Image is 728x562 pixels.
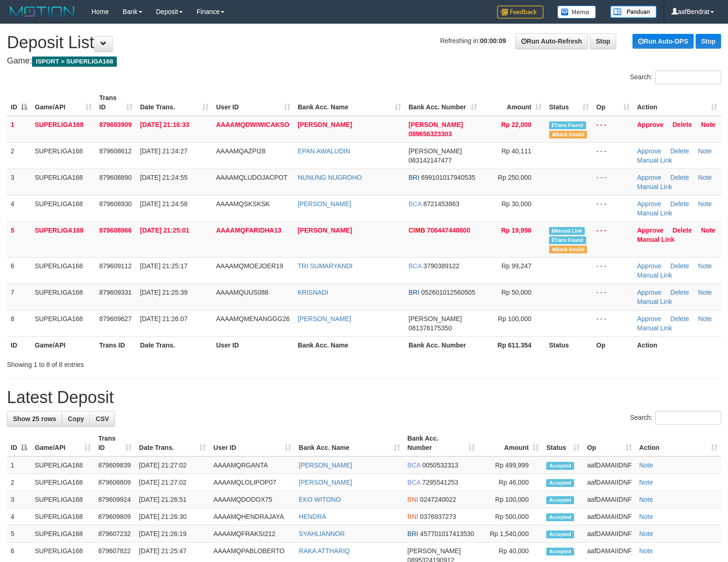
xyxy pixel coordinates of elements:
[7,221,31,257] td: 5
[637,121,664,128] a: Approve
[95,491,135,508] td: 879609924
[298,174,362,181] a: NUNUNG NUGROHO
[210,430,295,456] th: User ID: activate to sort column ascending
[135,456,210,474] td: [DATE] 21:27:02
[637,147,661,155] a: Approve
[140,227,189,234] span: [DATE] 21:25:01
[13,415,56,423] span: Show 25 rows
[299,513,326,520] a: HENDRA
[593,195,633,221] td: - - -
[672,121,692,128] a: Delete
[549,121,586,129] span: Similar transaction found
[408,496,418,503] span: BNI
[421,174,475,181] span: Copy 699101017940535 to clipboard
[96,336,136,354] th: Trans ID
[408,547,461,555] span: [PERSON_NAME]
[549,227,585,235] span: Manually Linked
[501,121,531,128] span: Rp 22,000
[7,33,721,52] h1: Deposit List
[31,474,95,491] td: SUPERLIGA168
[637,174,661,181] a: Approve
[637,315,661,322] a: Approve
[408,461,421,469] span: BCA
[427,227,470,234] span: Copy 706447440800 to clipboard
[298,315,351,322] a: [PERSON_NAME]
[671,315,689,322] a: Delete
[630,411,721,425] label: Search:
[630,70,721,84] label: Search:
[637,262,661,270] a: Approve
[99,315,132,322] span: 879609627
[633,336,721,354] th: Action
[299,530,345,537] a: SYAHLIANNOR
[479,474,543,491] td: Rp 46,000
[7,57,721,66] h4: Game:
[96,415,109,423] span: CSV
[422,479,459,486] span: Copy 7295541253 to clipboard
[140,121,189,128] span: [DATE] 21:16:33
[210,508,295,525] td: AAAAMQHENDRAJAYA
[549,131,587,139] span: Bank is not match
[7,89,31,116] th: ID: activate to sort column descending
[135,525,210,543] td: [DATE] 21:26:19
[99,174,132,181] span: 879608890
[440,37,506,44] span: Refreshing in:
[7,5,77,19] img: MOTION_logo.png
[549,246,587,253] span: Bank is not match
[210,525,295,543] td: AAAAMQFRAKSI212
[7,491,31,508] td: 3
[31,116,96,143] td: SUPERLIGA168
[546,462,574,470] span: Accepted
[593,169,633,195] td: - - -
[637,227,664,234] a: Approve
[583,508,635,525] td: aafDAMAIIDNF
[140,174,187,181] span: [DATE] 21:24:55
[212,336,294,354] th: User ID
[498,315,531,322] span: Rp 100,000
[583,525,635,543] td: aafDAMAIIDNF
[698,262,712,270] a: Note
[698,174,712,181] a: Note
[298,147,350,155] a: EPAN AWALUDIN
[501,227,531,234] span: Rp 19,996
[7,257,31,284] td: 6
[298,200,351,208] a: [PERSON_NAME]
[7,474,31,491] td: 2
[405,336,481,354] th: Bank Acc. Number
[95,456,135,474] td: 879609839
[298,262,353,270] a: TRI SUMARYANDI
[593,89,633,116] th: Op: activate to sort column ascending
[7,430,31,456] th: ID: activate to sort column descending
[135,491,210,508] td: [DATE] 21:26:51
[298,227,352,234] a: [PERSON_NAME]
[7,116,31,143] td: 1
[31,310,96,336] td: SUPERLIGA168
[95,430,135,456] th: Trans ID: activate to sort column ascending
[698,200,712,208] a: Note
[421,289,475,296] span: Copy 052601012560505 to clipboard
[409,130,452,138] span: Copy 089656323303 to clipboard
[633,89,721,116] th: Action: activate to sort column ascending
[546,496,574,504] span: Accepted
[501,200,531,208] span: Rp 30,000
[216,315,290,322] span: AAAAMQMENANGGG26
[696,34,721,49] a: Stop
[31,491,95,508] td: SUPERLIGA168
[408,479,421,486] span: BCA
[295,430,403,456] th: Bank Acc. Name: activate to sort column ascending
[7,388,721,407] h1: Latest Deposit
[294,89,405,116] th: Bank Acc. Name: activate to sort column ascending
[481,336,545,354] th: Rp 611.354
[593,310,633,336] td: - - -
[655,70,721,84] input: Search:
[31,336,96,354] th: Game/API
[498,174,531,181] span: Rp 250,000
[298,289,328,296] a: KRISNADI
[136,336,212,354] th: Date Trans.
[7,142,31,169] td: 2
[31,284,96,310] td: SUPERLIGA168
[298,121,352,128] a: [PERSON_NAME]
[409,227,425,234] span: CIMB
[501,289,531,296] span: Rp 50,000
[216,147,266,155] span: AAAAMQAZPI28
